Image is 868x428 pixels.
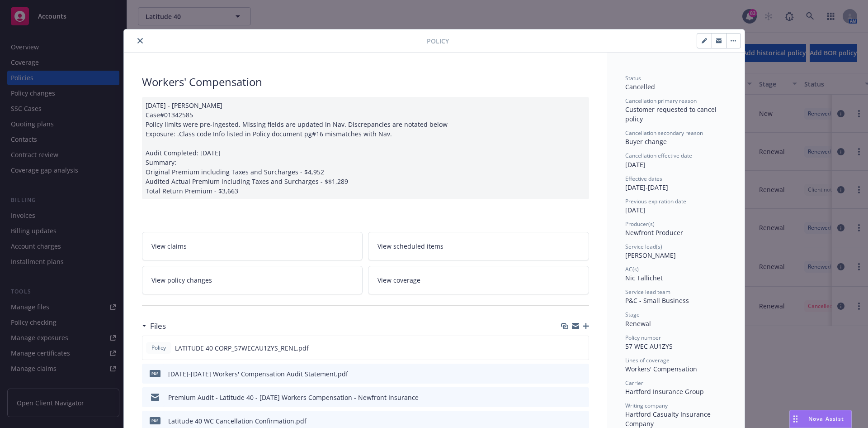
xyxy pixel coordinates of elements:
span: Policy number [625,334,661,341]
span: pdf [150,370,160,377]
span: Renewal [625,319,651,328]
h3: Files [150,320,166,332]
div: Drag to move [790,410,801,428]
span: AC(s) [625,265,639,273]
span: Hartford Insurance Group [625,387,704,396]
span: Stage [625,311,640,318]
span: Workers' Compensation [625,365,697,373]
a: View scheduled items [368,232,589,260]
span: Carrier [625,379,643,387]
div: [DATE]-[DATE] Workers' Compensation Audit Statement.pdf [168,369,348,379]
span: Cancelled [625,82,655,91]
a: View coverage [368,266,589,294]
div: [DATE] - [DATE] [625,175,726,192]
span: Policy [427,36,449,46]
span: 57 WEC AU1ZYS [625,342,673,351]
span: [DATE] [625,206,646,214]
span: Service lead(s) [625,243,662,250]
span: Cancellation secondary reason [625,129,703,137]
span: Hartford Casualty Insurance Company [625,410,712,428]
span: View policy changes [151,275,212,285]
span: Customer requested to cancel policy [625,105,718,123]
span: [PERSON_NAME] [625,251,676,260]
button: download file [563,416,570,426]
span: View claims [151,241,187,251]
span: pdf [150,417,160,424]
button: Nova Assist [789,410,852,428]
span: Nic Tallichet [625,274,663,282]
span: Lines of coverage [625,356,670,364]
span: Service lead team [625,288,670,296]
span: [DATE] [625,160,646,169]
span: Previous expiration date [625,197,686,205]
a: View claims [142,232,363,260]
button: download file [563,393,570,402]
span: Nova Assist [808,415,844,423]
button: preview file [577,343,585,353]
button: preview file [577,416,585,426]
button: download file [563,369,570,379]
span: Policy [150,344,168,352]
div: Workers' Compensation [142,74,589,90]
span: Writing company [625,402,668,409]
button: preview file [577,369,585,379]
div: [DATE] - [PERSON_NAME] Case#01342585 Policy limits were pre-ingested. Missing fields are updated ... [142,97,589,199]
a: View policy changes [142,266,363,294]
div: Latitude 40 WC Cancellation Confirmation.pdf [168,416,307,426]
button: close [135,35,146,46]
span: Buyer change [625,137,667,146]
span: LATITUDE 40 CORP_57WECAU1ZYS_RENL.pdf [175,343,309,353]
div: Files [142,320,166,332]
span: P&C - Small Business [625,296,689,305]
div: Premium Audit - Latitude 40 - [DATE] Workers Compensation - Newfront Insurance [168,393,419,402]
button: download file [562,343,570,353]
span: Effective dates [625,175,662,183]
span: View scheduled items [377,241,443,251]
span: Producer(s) [625,220,655,228]
span: Newfront Producer [625,228,683,237]
span: Status [625,74,641,82]
button: preview file [577,393,585,402]
span: Cancellation primary reason [625,97,697,105]
span: Cancellation effective date [625,152,692,159]
span: View coverage [377,275,420,285]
